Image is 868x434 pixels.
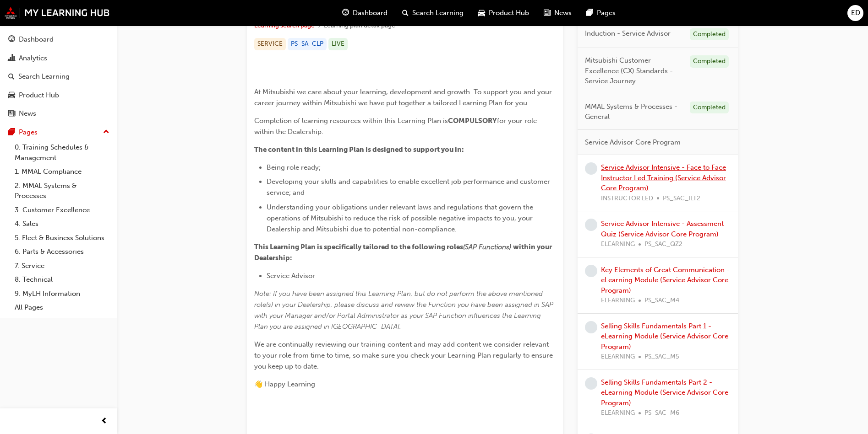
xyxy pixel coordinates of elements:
[554,8,572,18] span: News
[663,193,700,204] span: PS_SAC_ILT2
[11,245,113,259] a: 6. Parts & Accessories
[267,163,321,171] span: Being role ready;
[11,217,113,231] a: 4. Sales
[601,378,728,407] a: Selling Skills Fundamentals Part 2 - eLearning Module (Service Advisor Core Program)
[585,55,682,86] span: Mitsubishi Customer Excellence (CX) Standards - Service Journey
[690,102,729,114] div: Completed
[585,219,597,231] span: learningRecordVerb_NONE-icon
[544,7,551,19] span: news-icon
[5,7,110,19] img: mmal
[471,4,536,22] a: car-iconProduct Hub
[11,287,113,301] a: 9. MyLH Information
[11,179,113,203] a: 2. MMAL Systems & Processes
[267,177,552,197] span: Developing your skills and capabilities to enable excellent job performance and customer service;...
[4,29,113,124] button: DashboardAnalyticsSearch LearningProduct HubNews
[19,108,36,119] div: News
[11,300,113,315] a: All Pages
[19,34,54,45] div: Dashboard
[19,90,59,101] div: Product Hub
[601,239,635,250] span: ELEARNING
[690,28,729,41] div: Completed
[536,4,579,22] a: news-iconNews
[601,352,635,362] span: ELEARNING
[395,4,471,22] a: search-iconSearch Learning
[4,87,113,104] a: Product Hub
[690,55,729,68] div: Completed
[478,7,485,19] span: car-icon
[597,8,616,18] span: Pages
[103,126,109,138] span: up-icon
[402,7,409,19] span: search-icon
[585,377,597,390] span: learningRecordVerb_NONE-icon
[11,165,113,179] a: 1. MMAL Compliance
[11,273,113,287] a: 8. Technical
[8,110,15,118] span: news-icon
[601,408,635,418] span: ELEARNING
[448,117,497,125] span: COMPULSORY
[4,31,113,48] a: Dashboard
[19,53,47,64] div: Analytics
[644,352,679,362] span: PS_SAC_M5
[254,117,448,125] span: Completion of learning resources within this Learning Plan is
[4,105,113,122] a: News
[342,7,349,19] span: guage-icon
[847,5,863,21] button: ED
[254,88,554,107] span: At Mitsubishi we care about your learning, development and growth. To support you and your career...
[254,243,463,251] span: This Learning Plan is specifically tailored to the following roles
[254,38,286,50] div: SERVICE
[11,203,113,217] a: 3. Customer Excellence
[585,28,671,39] span: Induction - Service Advisor
[4,68,113,85] a: Search Learning
[254,380,315,388] span: 👋 Happy Learning
[585,162,597,175] span: learningRecordVerb_NONE-icon
[254,21,315,29] a: Learning search page
[4,124,113,141] button: Pages
[335,4,395,22] a: guage-iconDashboard
[254,243,553,262] span: within your Dealership:
[644,408,679,418] span: PS_SAC_M6
[8,54,15,63] span: chart-icon
[601,193,653,204] span: INSTRUCTOR LED
[328,38,348,50] div: LIVE
[18,71,70,82] div: Search Learning
[101,416,108,427] span: prev-icon
[601,295,635,306] span: ELEARNING
[8,129,15,137] span: pages-icon
[463,243,511,251] span: (SAP Functions)
[585,102,682,122] span: MMAL Systems & Processes - General
[11,231,113,245] a: 5. Fleet & Business Solutions
[585,137,681,148] span: Service Advisor Core Program
[644,239,682,250] span: PS_SAC_QZ2
[288,38,327,50] div: PS_SA_CLP
[585,265,597,277] span: learningRecordVerb_NONE-icon
[19,127,38,138] div: Pages
[8,36,15,44] span: guage-icon
[267,272,315,280] span: Service Advisor
[11,140,113,165] a: 0. Training Schedules & Management
[579,4,623,22] a: pages-iconPages
[11,259,113,273] a: 7. Service
[412,8,464,18] span: Search Learning
[254,340,555,370] span: We are continually reviewing our training content and may add content we consider relevant to you...
[254,117,539,136] span: for your role within the Dealership.
[851,8,860,18] span: ED
[8,73,15,81] span: search-icon
[601,266,730,295] a: Key Elements of Great Communication - eLearning Module (Service Advisor Core Program)
[353,8,388,18] span: Dashboard
[585,321,597,333] span: learningRecordVerb_NONE-icon
[254,289,555,331] span: Note: If you have been assigned this Learning Plan, but do not perform the above mentioned role(s...
[644,295,679,306] span: PS_SAC_M4
[601,163,726,192] a: Service Advisor Intensive - Face to Face Instructor Led Training (Service Advisor Core Program)
[489,8,529,18] span: Product Hub
[267,203,535,233] span: Understanding your obligations under relevant laws and regulations that govern the operations of ...
[4,50,113,67] a: Analytics
[601,322,728,351] a: Selling Skills Fundamentals Part 1 - eLearning Module (Service Advisor Core Program)
[586,7,593,19] span: pages-icon
[601,220,724,238] a: Service Advisor Intensive - Assessment Quiz (Service Advisor Core Program)
[254,145,464,154] span: The content in this Learning Plan is designed to support you in:
[8,91,15,100] span: car-icon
